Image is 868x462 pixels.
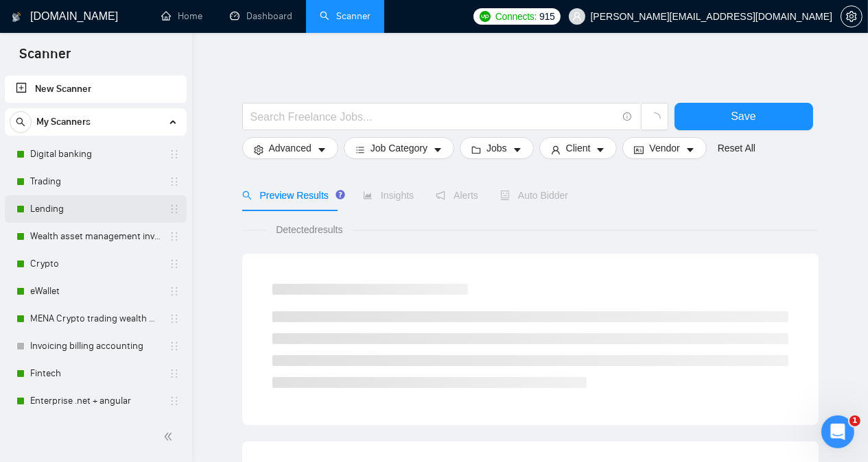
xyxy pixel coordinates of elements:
span: Advanced [269,141,312,156]
a: setting [841,11,863,22]
a: Reset All [718,141,755,156]
a: searchScanner [320,10,371,22]
span: Client [566,141,591,156]
span: Save [731,108,755,125]
span: Connects: [495,9,537,24]
iframe: Intercom live chat [821,415,854,448]
span: caret-down [433,145,443,155]
a: Crypto [30,250,161,278]
a: MENA Crypto trading wealth manag [30,305,161,332]
span: caret-down [513,145,522,155]
span: robot [500,191,510,200]
span: info-circle [623,112,632,121]
span: holder [169,258,180,269]
span: search [10,117,31,127]
span: holder [169,286,180,297]
a: Fintech [30,360,161,387]
li: New Scanner [5,75,187,103]
a: Digital banking [30,141,161,168]
span: holder [169,313,180,324]
span: user [551,145,561,155]
a: Enterprise .net + angular [30,387,161,415]
span: Preview Results [242,190,341,201]
span: caret-down [685,145,695,155]
span: user [572,12,582,21]
span: Alerts [436,190,478,201]
a: eWallet [30,278,161,305]
span: search [242,191,252,200]
span: My Scanners [36,108,91,136]
a: New Scanner [16,75,176,103]
span: Insights [363,190,414,201]
span: caret-down [317,145,327,155]
span: 915 [539,9,554,24]
button: search [10,111,32,133]
span: caret-down [596,145,605,155]
span: holder [169,341,180,352]
div: Tooltip anchor [334,189,347,201]
span: Jobs [486,141,507,156]
span: notification [436,191,445,200]
span: idcard [634,145,644,155]
span: 1 [849,415,860,426]
a: Wealth asset management investment [30,223,161,250]
button: idcardVendorcaret-down [622,137,706,159]
a: Invoicing billing accounting [30,332,161,360]
a: Lending [30,195,161,223]
img: logo [12,6,21,28]
a: dashboardDashboard [230,10,292,22]
span: setting [841,11,862,22]
button: settingAdvancedcaret-down [242,137,338,159]
span: folder [471,145,481,155]
span: holder [169,176,180,187]
span: Detected results [266,222,352,237]
button: setting [841,5,863,27]
span: Scanner [8,44,82,73]
span: Job Category [371,141,427,156]
span: Auto Bidder [500,190,568,201]
a: Trading [30,168,161,195]
span: holder [169,396,180,406]
span: loading [648,112,661,125]
button: userClientcaret-down [539,137,618,159]
button: barsJob Categorycaret-down [344,137,454,159]
span: holder [169,231,180,242]
a: homeHome [161,10,202,22]
span: bars [355,145,365,155]
input: Search Freelance Jobs... [250,108,617,125]
span: Vendor [649,141,679,156]
button: folderJobscaret-down [460,137,534,159]
span: holder [169,204,180,215]
button: Save [675,103,813,130]
img: upwork-logo.png [480,11,491,22]
span: holder [169,149,180,160]
span: setting [254,145,263,155]
span: double-left [163,430,177,443]
span: holder [169,368,180,379]
span: area-chart [363,191,373,200]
